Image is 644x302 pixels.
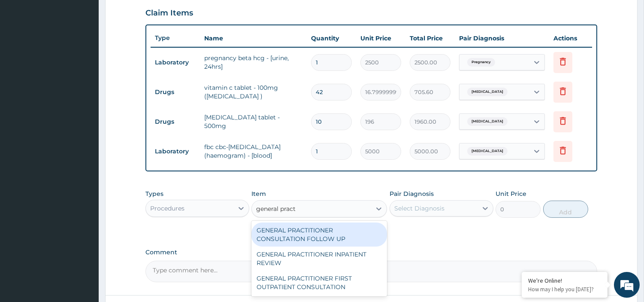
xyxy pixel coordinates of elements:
[467,88,508,96] span: [MEDICAL_DATA]
[307,30,356,47] th: Quantity
[543,201,588,218] button: Add
[549,30,592,47] th: Actions
[151,84,200,100] td: Drugs
[145,190,163,198] label: Types
[4,207,163,237] textarea: Type your message and hit 'Enter'
[528,286,601,293] p: How may I help you today?
[251,189,266,198] label: Item
[528,277,601,284] div: We're Online!
[200,49,307,75] td: pregnancy beta hcg - [urine, 24hrs]
[151,143,200,159] td: Laboratory
[151,55,200,70] td: Laboratory
[200,79,307,105] td: vitamin c tablet - 100mg ([MEDICAL_DATA] )
[467,58,495,67] span: Pregnancy
[467,147,508,156] span: [MEDICAL_DATA]
[200,138,307,164] td: fbc cbc-[MEDICAL_DATA] (haemogram) - [blood]
[151,30,200,46] th: Type
[145,249,597,256] label: Comment
[16,43,35,64] img: d_794563401_company_1708531726252_794563401
[251,271,387,295] div: GENERAL PRACTITIONER FIRST OUTPATIENT CONSULTATION
[141,4,161,25] div: Minimize live chat window
[394,204,444,213] div: Select Diagnosis
[496,189,526,198] label: Unit Price
[45,48,144,59] div: Chat with us now
[50,94,118,181] span: We're online!
[151,114,200,130] td: Drugs
[145,9,193,18] h3: Claim Items
[356,30,405,47] th: Unit Price
[467,117,508,126] span: [MEDICAL_DATA]
[455,30,549,47] th: Pair Diagnosis
[150,204,184,213] div: Procedures
[200,30,307,47] th: Name
[200,109,307,134] td: [MEDICAL_DATA] tablet - 500mg
[390,189,434,198] label: Pair Diagnosis
[405,30,455,47] th: Total Price
[251,223,387,247] div: GENERAL PRACTITIONER CONSULTATION FOLLOW UP
[251,247,387,271] div: GENERAL PRACTITIONER INPATIENT REVIEW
